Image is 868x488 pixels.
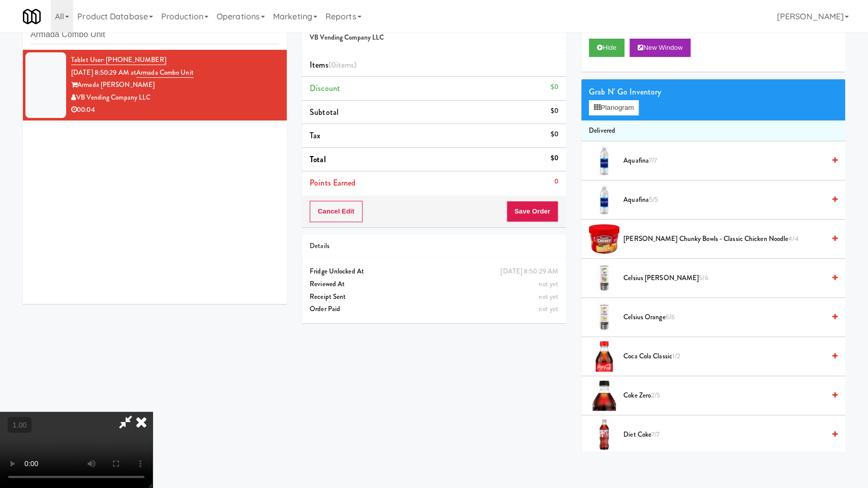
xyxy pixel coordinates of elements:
[581,120,845,142] li: Delivered
[310,265,558,278] div: Fridge Unlocked At
[71,68,136,77] span: [DATE] 8:50:29 AM at
[310,201,363,222] button: Cancel Edit
[589,100,639,115] button: Planogram
[23,50,287,120] li: Tablet User· [PHONE_NUMBER][DATE] 8:50:29 AM atArmada Combo UnitArmada [PERSON_NAME]VB Vending Co...
[623,311,825,324] span: Celsius Orange
[623,233,825,246] span: [PERSON_NAME] Chunky Bowls - Classic Chicken Noodle
[589,84,837,100] div: Grab N' Go Inventory
[551,105,558,117] div: $0
[71,91,279,104] div: VB Vending Company LLC
[619,389,837,402] div: Coke Zero2/5
[310,278,558,291] div: Reviewed At
[623,389,825,402] span: Coke Zero
[310,154,326,165] span: Total
[619,194,837,206] div: Aquafina5/5
[619,272,837,285] div: Celsius [PERSON_NAME]5/6
[788,234,798,243] span: 4/4
[589,39,624,57] button: Hide
[310,82,340,94] span: Discount
[651,390,660,400] span: 2/5
[623,155,825,167] span: Aquafina
[619,311,837,324] div: Celsius Orange6/6
[310,59,356,71] span: Items
[623,429,825,441] span: Diet coke
[23,8,41,25] img: Micromart
[310,130,320,141] span: Tax
[103,55,166,65] span: · [PHONE_NUMBER]
[538,279,558,289] span: not yet
[551,152,558,165] div: $0
[310,240,558,253] div: Details
[619,350,837,363] div: Coca Cola Classic1/2
[630,39,691,57] button: New Window
[623,350,825,363] span: Coca Cola Classic
[619,429,837,441] div: Diet coke7/7
[649,156,657,165] span: 7/7
[336,59,354,71] ng-pluralize: items
[310,34,558,42] h5: VB Vending Company LLC
[310,106,339,118] span: Subtotal
[551,81,558,94] div: $0
[699,273,708,283] span: 5/6
[136,68,194,78] a: Armada Combo Unit
[619,155,837,167] div: Aquafina7/7
[672,351,680,361] span: 1/2
[649,195,658,204] span: 5/5
[538,304,558,314] span: not yet
[506,201,558,222] button: Save Order
[31,25,279,44] input: Search vision orders
[310,177,355,189] span: Points Earned
[619,233,837,246] div: [PERSON_NAME] Chunky Bowls - Classic Chicken Noodle4/4
[71,104,279,116] div: 00:04
[623,194,825,206] span: Aquafina
[310,291,558,303] div: Receipt Sent
[71,79,279,91] div: Armada [PERSON_NAME]
[554,175,558,188] div: 0
[551,128,558,141] div: $0
[71,55,166,65] a: Tablet User· [PHONE_NUMBER]
[310,303,558,316] div: Order Paid
[665,312,674,322] span: 6/6
[623,272,825,285] span: Celsius [PERSON_NAME]
[538,292,558,301] span: not yet
[500,265,558,278] div: [DATE] 8:50:29 AM
[651,430,660,439] span: 7/7
[328,59,356,71] span: (0 )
